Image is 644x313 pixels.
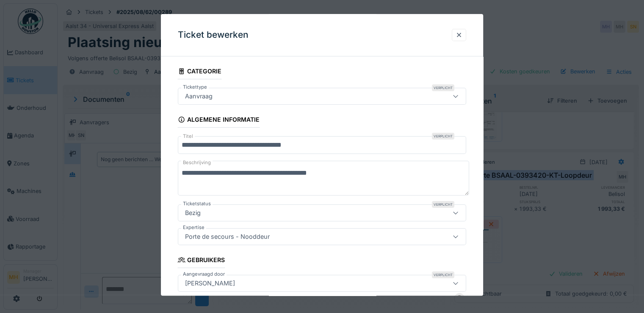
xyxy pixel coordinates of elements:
[181,224,206,231] label: Expertise
[178,113,260,128] div: Algemene informatie
[182,279,238,288] div: [PERSON_NAME]
[178,65,221,79] div: Categorie
[181,133,195,140] label: Titel
[432,84,454,91] div: Verplicht
[181,200,213,207] label: Ticketstatus
[432,201,454,208] div: Verplicht
[432,271,454,278] div: Verplicht
[181,84,209,91] label: Tickettype
[182,232,273,241] div: Porte de secours - Nooddeur
[181,271,227,278] label: Aangevraagd door
[178,30,249,40] h3: Ticket bewerken
[181,294,205,302] label: Manager
[182,208,204,218] div: Bezig
[182,92,216,101] div: Aanvraag
[432,133,454,140] div: Verplicht
[178,254,225,268] div: Gebruikers
[181,157,213,168] label: Beschrijving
